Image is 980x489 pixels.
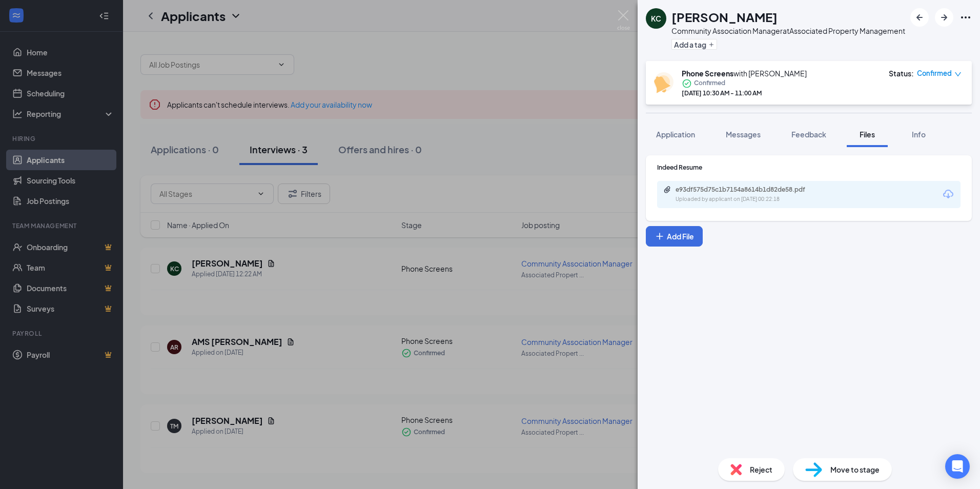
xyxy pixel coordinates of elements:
div: Indeed Resume [657,163,961,172]
a: Paperclipe93df575d75c1b7154a8614b1d82de58.pdfUploaded by applicant on [DATE] 00:22:18 [663,186,829,203]
div: Uploaded by applicant on [DATE] 00:22:18 [676,195,829,203]
button: ArrowRight [935,8,953,27]
span: Move to stage [830,464,880,475]
b: Phone Screens [682,69,733,78]
svg: CheckmarkCircle [682,78,692,89]
span: Reject [750,464,772,475]
span: Files [860,130,875,139]
div: with [PERSON_NAME] [682,68,807,78]
button: ArrowLeftNew [910,8,929,27]
svg: Download [942,188,954,200]
div: [DATE] 10:30 AM - 11:00 AM [682,89,807,97]
svg: Plus [708,42,714,48]
div: Status : [889,68,914,78]
span: Application [656,130,695,139]
span: down [954,71,962,78]
svg: Ellipses [959,11,972,24]
div: Community Association Manager at Associated Property Management [671,26,905,36]
span: Confirmed [917,68,952,78]
svg: Paperclip [663,186,671,194]
button: PlusAdd a tag [671,39,717,50]
div: Open Intercom Messenger [945,454,970,479]
span: Info [912,130,926,139]
span: Confirmed [694,78,725,89]
h1: [PERSON_NAME] [671,8,778,26]
svg: ArrowRight [938,11,950,24]
svg: Plus [655,231,665,241]
span: Feedback [791,130,826,139]
div: KC [651,13,661,24]
span: Messages [726,130,761,139]
div: e93df575d75c1b7154a8614b1d82de58.pdf [676,186,819,194]
svg: ArrowLeftNew [913,11,926,24]
button: Add FilePlus [646,226,703,247]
